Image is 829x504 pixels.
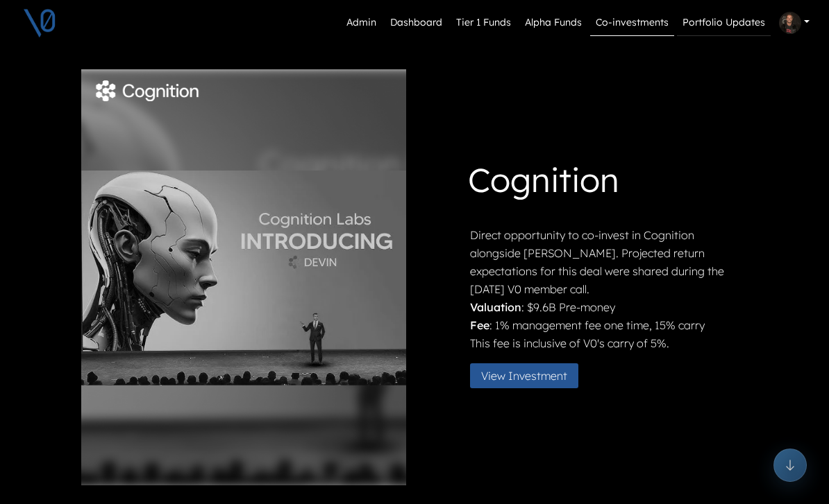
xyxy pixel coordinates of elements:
[779,12,801,34] img: Profile
[385,10,448,36] a: Dashboard
[470,363,578,388] button: View Investment
[470,226,745,298] p: Direct opportunity to co-invest in Cognition alongside [PERSON_NAME]. Projected return expectatio...
[470,367,589,381] a: View Investment
[468,155,745,209] h1: Cognition
[470,300,521,314] strong: Valuation
[451,10,517,36] a: Tier 1 Funds
[677,10,771,36] a: Portfolio Updates
[81,69,406,485] img: Cognition-Labs.png
[95,80,199,101] img: Fund Logo
[470,318,489,332] strong: Fee
[470,334,745,352] p: This fee is inclusive of V0's carry of 5%.
[470,316,745,334] p: : 1% management fee one time, 15% carry
[341,10,382,36] a: Admin
[470,298,745,316] p: : $9.6B Pre-money
[519,10,587,36] a: Alpha Funds
[590,10,674,36] a: Co-investments
[22,6,57,40] img: V0 logo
